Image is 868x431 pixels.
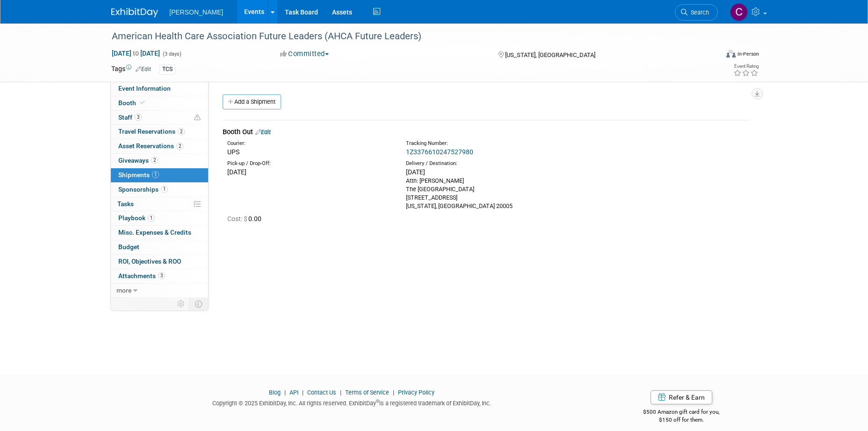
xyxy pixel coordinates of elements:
[118,214,155,222] span: Playbook
[406,167,571,177] div: [DATE]
[159,65,175,74] div: TCS
[111,111,208,125] a: Staff3
[111,139,208,153] a: Asset Reservations2
[111,82,208,96] a: Event Information
[162,51,181,57] span: (3 days)
[606,402,757,424] div: $500 Amazon gift card for you,
[118,85,171,92] span: Event Information
[111,211,208,225] a: Playbook1
[161,186,168,193] span: 1
[111,49,160,57] span: [DATE] [DATE]
[131,50,140,57] span: to
[108,28,704,45] div: American Health Care Association Future Leaders (AHCA Future Leaders)
[140,100,145,105] i: Booth reservation complete
[227,215,248,223] span: Cost: $
[223,127,750,137] div: Booth Out
[194,114,201,122] span: Potential Scheduling Conflict -- at least one attendee is tagged in another overlapping event.
[376,399,379,404] sup: ®
[289,389,298,396] a: API
[148,215,155,222] span: 1
[111,8,158,17] img: ExhibitDay
[135,114,142,121] span: 3
[227,160,392,167] div: Pick-up / Drop-Off:
[111,269,208,283] a: Attachments3
[178,128,185,135] span: 2
[118,171,159,179] span: Shipments
[687,9,709,16] span: Search
[111,125,208,139] a: Travel Reservations2
[505,51,595,58] span: [US_STATE], [GEOGRAPHIC_DATA]
[118,258,181,265] span: ROI, Objectives & ROO
[189,298,209,310] td: Toggle Event Tabs
[118,272,165,280] span: Attachments
[117,200,134,208] span: Tasks
[111,64,151,75] td: Tags
[227,147,392,157] div: UPS
[118,186,168,193] span: Sponsorships
[730,3,748,21] img: Cushing Phillips
[111,397,592,408] div: Copyright © 2025 ExhibitDay, Inc. All rights reserved. ExhibitDay is a registered trademark of Ex...
[118,142,183,150] span: Asset Reservations
[406,148,473,156] a: 1Z3376610247527980
[111,255,208,269] a: ROI, Objectives & ROO
[223,94,281,109] a: Add a Shipment
[111,168,208,182] a: Shipments1
[345,389,389,396] a: Terms of Service
[111,154,208,168] a: Giveaways2
[282,389,288,396] span: |
[111,284,208,298] a: more
[227,140,392,147] div: Courier:
[406,140,615,147] div: Tracking Number:
[111,240,208,254] a: Budget
[391,389,397,396] span: |
[277,49,333,59] button: Committed
[406,177,571,210] div: Attn: [PERSON_NAME] The [GEOGRAPHIC_DATA] [STREET_ADDRESS] [US_STATE], [GEOGRAPHIC_DATA] 20005
[398,389,434,396] a: Privacy Policy
[136,66,151,72] a: Edit
[118,229,191,236] span: Misc. Expenses & Credits
[158,272,165,279] span: 3
[111,183,208,197] a: Sponsorships1
[173,298,189,310] td: Personalize Event Tab Strip
[111,96,208,110] a: Booth
[651,390,712,404] a: Refer & Earn
[118,243,139,251] span: Budget
[300,389,306,396] span: |
[338,389,344,396] span: |
[255,129,271,136] a: Edit
[406,160,571,167] div: Delivery / Destination:
[169,8,223,16] span: [PERSON_NAME]
[726,50,736,57] img: Format-Inperson.png
[269,389,281,396] a: Blog
[606,416,757,424] div: $150 off for them.
[663,49,759,63] div: Event Format
[675,4,718,21] a: Search
[151,157,158,164] span: 2
[307,389,336,396] a: Contact Us
[111,226,208,240] a: Misc. Expenses & Credits
[227,167,392,177] div: [DATE]
[152,171,159,178] span: 1
[118,114,142,121] span: Staff
[737,50,759,57] div: In-Person
[118,128,185,135] span: Travel Reservations
[227,215,265,223] span: 0.00
[118,157,158,164] span: Giveaways
[118,99,147,107] span: Booth
[733,64,759,69] div: Event Rating
[111,197,208,211] a: Tasks
[176,143,183,150] span: 2
[116,287,131,294] span: more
